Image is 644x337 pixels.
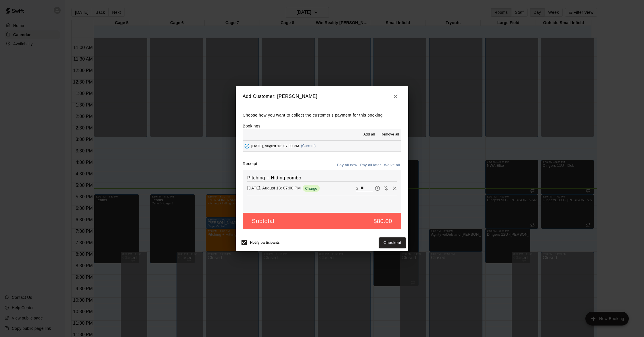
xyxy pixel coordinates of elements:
span: Pay later [373,185,382,190]
label: Bookings [243,124,260,128]
button: Waive all [382,161,401,170]
button: Remove [390,184,399,193]
p: $ [356,185,358,191]
h6: Pitching + Hitting combo [247,174,397,182]
button: Added - Collect Payment[DATE], August 13: 07:00 PM(Current) [243,141,401,151]
button: Remove all [378,130,401,139]
button: Added - Collect Payment [243,142,251,150]
span: Remove all [381,132,399,137]
h2: Add Customer: [PERSON_NAME] [236,86,408,107]
span: Notify participants [250,241,280,245]
h5: Subtotal [252,217,274,225]
button: Checkout [379,237,406,248]
button: Pay all now [336,161,359,170]
button: Add all [360,130,378,139]
p: [DATE], August 13: 07:00 PM [247,185,301,191]
span: Charge [303,186,320,191]
span: Add all [363,132,375,137]
span: (Current) [301,144,316,148]
span: [DATE], August 13: 07:00 PM [251,144,299,148]
h5: $80.00 [373,217,392,225]
button: Pay all later [359,161,383,170]
span: Waive payment [382,185,390,190]
p: Choose how you want to collect the customer's payment for this booking [243,112,401,119]
label: Receipt [243,161,257,170]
